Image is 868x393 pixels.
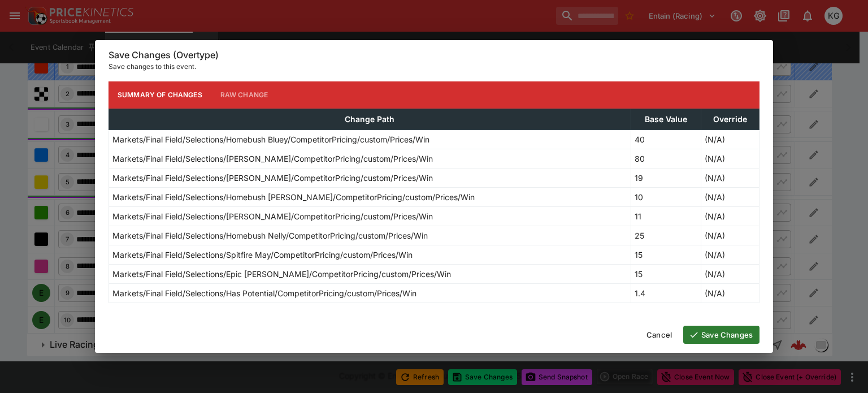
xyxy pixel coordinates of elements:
[631,283,701,303] td: 1.4
[631,206,701,226] td: 11
[112,172,433,184] p: Markets/Final Field/Selections/[PERSON_NAME]/CompetitorPricing/custom/Prices/Win
[112,133,429,145] p: Markets/Final Field/Selections/Homebush Bluey/CompetitorPricing/custom/Prices/Win
[108,49,759,61] h6: Save Changes (Overtype)
[631,187,701,206] td: 10
[701,226,759,245] td: (N/A)
[112,287,416,299] p: Markets/Final Field/Selections/Has Potential/CompetitorPricing/custom/Prices/Win
[112,268,451,280] p: Markets/Final Field/Selections/Epic [PERSON_NAME]/CompetitorPricing/custom/Prices/Win
[631,149,701,168] td: 80
[683,326,759,344] button: Save Changes
[112,230,428,241] p: Markets/Final Field/Selections/Homebush Nelly/CompetitorPricing/custom/Prices/Win
[108,81,211,109] button: Summary of Changes
[701,245,759,264] td: (N/A)
[108,61,759,72] p: Save changes to this event.
[631,264,701,283] td: 15
[701,168,759,187] td: (N/A)
[701,149,759,168] td: (N/A)
[640,326,679,344] button: Cancel
[112,210,433,222] p: Markets/Final Field/Selections/[PERSON_NAME]/CompetitorPricing/custom/Prices/Win
[631,168,701,187] td: 19
[109,109,631,129] th: Change Path
[701,109,759,129] th: Override
[112,153,433,165] p: Markets/Final Field/Selections/[PERSON_NAME]/CompetitorPricing/custom/Prices/Win
[701,187,759,206] td: (N/A)
[631,129,701,149] td: 40
[701,283,759,303] td: (N/A)
[701,264,759,283] td: (N/A)
[112,191,475,203] p: Markets/Final Field/Selections/Homebush [PERSON_NAME]/CompetitorPricing/custom/Prices/Win
[631,245,701,264] td: 15
[631,226,701,245] td: 25
[701,206,759,226] td: (N/A)
[211,81,277,109] button: Raw Change
[701,129,759,149] td: (N/A)
[631,109,701,129] th: Base Value
[112,249,413,261] p: Markets/Final Field/Selections/Spitfire May/CompetitorPricing/custom/Prices/Win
